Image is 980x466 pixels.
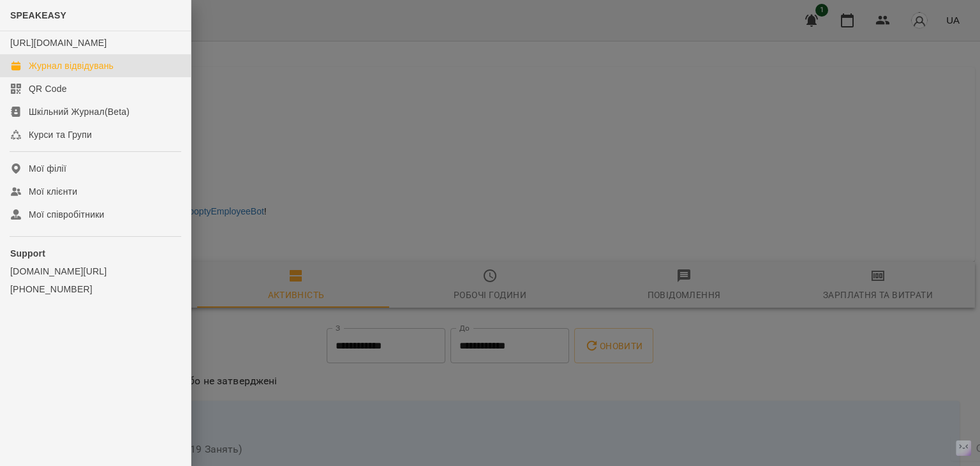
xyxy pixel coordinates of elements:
[10,265,181,278] a: [DOMAIN_NAME][URL]
[29,208,105,221] div: Мої співробітники
[29,185,77,198] div: Мої клієнти
[29,162,66,175] div: Мої філії
[29,128,92,141] div: Курси та Групи
[29,59,114,72] div: Журнал відвідувань
[29,82,67,95] div: QR Code
[10,247,181,260] p: Support
[10,283,181,296] a: [PHONE_NUMBER]
[29,105,130,118] div: Шкільний Журнал(Beta)
[10,38,107,48] a: [URL][DOMAIN_NAME]
[10,10,66,20] span: SPEAKEASY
